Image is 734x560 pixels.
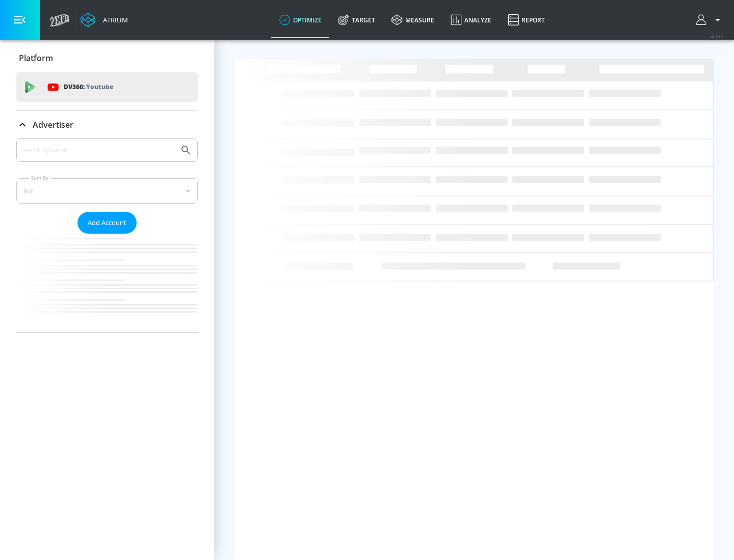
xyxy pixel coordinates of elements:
[29,175,51,181] label: Sort By
[77,212,137,234] button: Add Account
[500,2,553,38] a: Report
[16,110,198,139] div: Advertiser
[16,138,198,332] div: Advertiser
[271,2,330,38] a: optimize
[330,2,383,38] a: Target
[16,178,198,204] div: A-Z
[33,119,73,130] p: Advertiser
[442,2,500,38] a: Analyze
[20,144,175,157] input: Search by name
[16,72,198,102] div: DV360: Youtube
[16,234,198,332] nav: list of Advertiser
[99,15,128,24] div: Atrium
[86,81,113,92] p: Youtube
[64,81,113,93] p: DV360:
[710,34,724,39] span: v 4.19.0
[19,52,53,64] p: Platform
[16,44,198,72] div: Platform
[81,12,128,27] a: Atrium
[88,217,126,229] span: Add Account
[383,2,442,38] a: measure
